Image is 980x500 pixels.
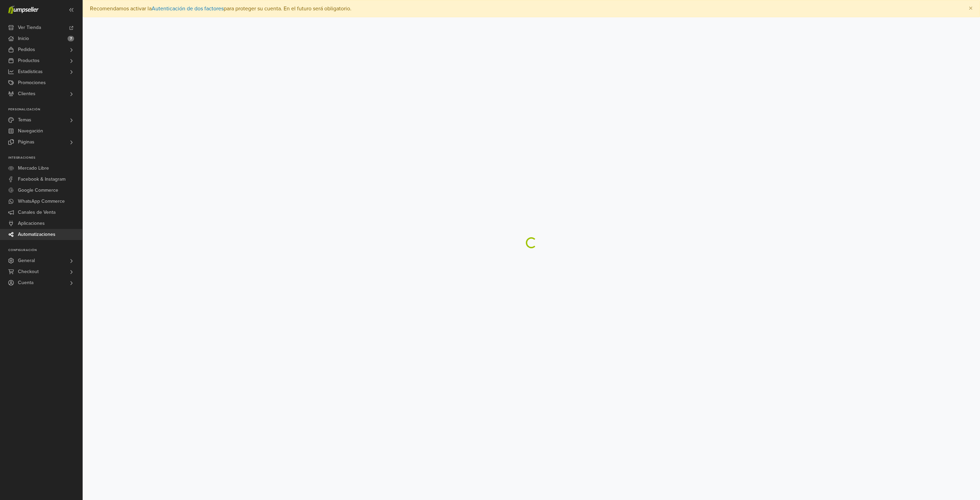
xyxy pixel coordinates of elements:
span: Páginas [18,137,34,148]
span: Clientes [18,88,35,99]
span: Canales de Venta [18,207,55,218]
span: Promociones [18,77,46,88]
span: 7 [68,36,74,41]
span: Pedidos [18,44,35,55]
span: WhatsApp Commerce [18,196,65,207]
span: Aplicaciones [18,218,45,229]
span: Google Commerce [18,185,58,196]
p: Personalización [8,108,82,112]
span: Ver Tienda [18,22,41,33]
span: Estadísticas [18,66,43,77]
span: Navegación [18,126,43,137]
p: Integraciones [8,156,82,160]
span: Productos [18,55,40,66]
span: Temas [18,114,31,126]
span: Automatizaciones [18,229,55,240]
button: Close [962,0,980,17]
span: Mercado Libre [18,163,49,174]
p: Configuración [8,248,82,252]
span: Facebook & Instagram [18,174,65,185]
span: Cuenta [18,277,33,288]
span: Checkout [18,266,39,277]
span: Inicio [18,33,29,44]
a: Autenticación de dos factores [152,5,224,12]
span: × [969,3,973,13]
span: General [18,255,35,266]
